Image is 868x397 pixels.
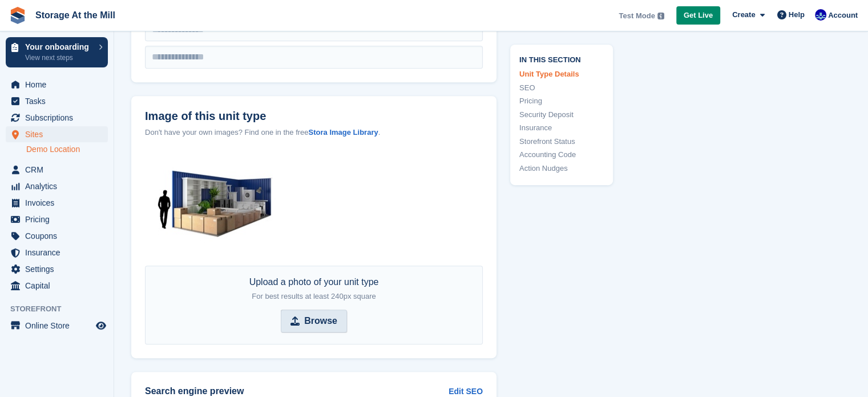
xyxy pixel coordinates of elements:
[25,244,94,260] span: Insurance
[6,228,108,244] a: menu
[10,303,114,315] span: Storefront
[145,110,483,123] label: Image of this unit type
[145,386,449,396] h2: Search engine preview
[25,195,94,211] span: Invoices
[26,144,108,155] a: Demo Location
[619,10,655,22] span: Test Mode
[519,109,604,121] a: Security Deposit
[145,152,291,262] img: 20.jpg
[25,261,94,277] span: Settings
[6,244,108,260] a: menu
[25,110,94,126] span: Subscriptions
[31,6,120,25] a: Storage At the Mill
[25,53,93,63] p: View next steps
[9,7,26,24] img: stora-icon-8386f47178a22dfd0bd8f6a31ec36ba5ce8667c1dd55bd0f319d3a0aa187defe.svg
[732,9,755,21] span: Create
[6,211,108,227] a: menu
[25,318,94,334] span: Online Store
[25,162,94,178] span: CRM
[25,93,94,109] span: Tasks
[519,150,604,161] a: Accounting Code
[6,278,108,294] a: menu
[6,93,108,109] a: menu
[25,228,94,244] span: Coupons
[6,318,108,334] a: menu
[657,13,664,19] img: icon-info-grey-7440780725fd019a000dd9b08b2336e03edf1995a4989e88bcd33f0948082b44.svg
[281,310,347,332] input: Browse
[6,77,108,93] a: menu
[94,319,108,332] a: Preview store
[519,136,604,147] a: Storefront Status
[684,10,713,21] span: Get Live
[25,43,93,51] p: Your onboarding
[519,82,604,94] a: SEO
[519,69,604,81] a: Unit Type Details
[6,195,108,211] a: menu
[815,9,826,21] img: Seb Santiago
[249,275,379,303] div: Upload a photo of your unit type
[828,10,858,21] span: Account
[25,77,94,93] span: Home
[6,178,108,194] a: menu
[25,278,94,294] span: Capital
[252,292,376,300] span: For best results at least 240px square
[519,96,604,107] a: Pricing
[6,162,108,178] a: menu
[519,54,604,65] span: In this section
[789,9,805,21] span: Help
[25,126,94,142] span: Sites
[519,123,604,134] a: Insurance
[25,178,94,194] span: Analytics
[6,37,108,67] a: Your onboarding View next steps
[308,128,378,137] a: Stora Image Library
[519,163,604,174] a: Action Nudges
[6,126,108,142] a: menu
[25,211,94,227] span: Pricing
[6,110,108,126] a: menu
[304,314,337,328] strong: Browse
[145,127,483,138] div: Don't have your own images? Find one in the free .
[676,6,720,25] a: Get Live
[6,261,108,277] a: menu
